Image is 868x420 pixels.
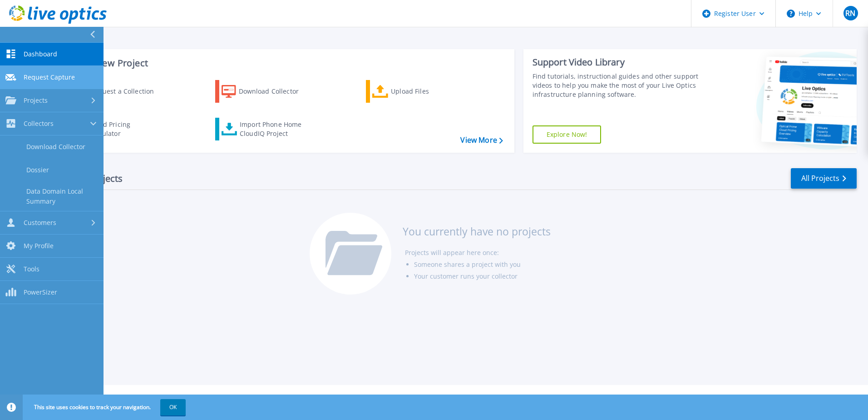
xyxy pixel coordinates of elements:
div: Request a Collection [90,82,163,100]
div: Upload Files [391,82,464,100]
li: Someone shares a project with you [414,259,551,270]
span: PowerSizer [24,288,57,296]
li: Projects will appear here once: [405,247,551,259]
span: Request Capture [24,73,75,81]
span: RN [845,10,855,17]
span: My Profile [24,242,54,250]
a: Upload Files [366,80,467,103]
button: OK [160,399,186,415]
div: Download Collector [239,82,311,100]
h3: You currently have no projects [403,226,551,236]
a: Explore Now! [533,125,602,144]
li: Your customer runs your collector [414,270,551,282]
div: Cloud Pricing Calculator [89,120,162,138]
span: Collectors [24,120,54,128]
a: Download Collector [215,80,316,103]
a: Cloud Pricing Calculator [64,118,166,140]
span: Customers [24,219,56,227]
h3: Start a New Project [64,58,503,68]
a: Request a Collection [64,80,166,103]
span: Tools [24,265,39,273]
div: Import Phone Home CloudIQ Project [240,120,311,138]
div: Find tutorials, instructional guides and other support videos to help you make the most of your L... [533,72,702,99]
div: Support Video Library [533,56,702,68]
span: This site uses cookies to track your navigation. [25,399,186,415]
a: View More [460,136,503,145]
span: Dashboard [24,50,57,58]
span: Projects [24,96,48,105]
a: All Projects [791,168,857,189]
